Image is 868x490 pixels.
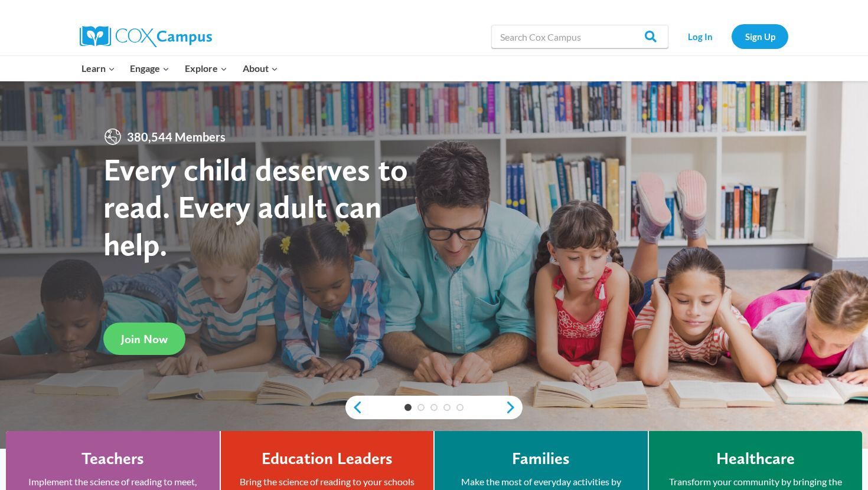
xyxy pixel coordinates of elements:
span: Join Now [121,332,168,346]
h4: Teachers [81,449,144,469]
span: Explore [185,61,227,76]
nav: Secondary Navigation [674,24,788,48]
span: About [243,61,278,76]
a: Log In [674,24,726,48]
h4: Healthcare [716,449,795,469]
a: previous [345,400,363,415]
h4: Education Leaders [262,449,393,469]
a: 5 [456,404,464,411]
span: 380,544 Members [122,127,230,146]
img: Cox Campus [80,26,212,47]
h4: Families [512,449,570,469]
a: 3 [430,404,438,411]
span: Engage [130,61,169,76]
div: content slider buttons [345,396,523,419]
a: next [505,400,523,415]
a: 2 [417,404,425,411]
strong: Every child deserves to read. Every adult can help. [103,150,408,263]
a: Join Now [103,323,185,355]
span: Learn [81,61,115,76]
input: Search Cox Campus [491,25,668,48]
a: 4 [443,404,451,411]
a: 1 [404,404,412,411]
nav: Primary Navigation [74,56,285,81]
a: Sign Up [732,24,788,48]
